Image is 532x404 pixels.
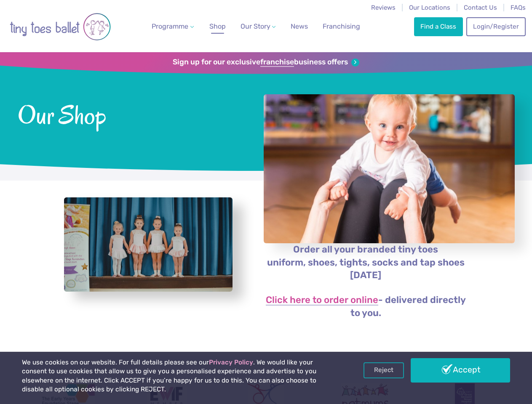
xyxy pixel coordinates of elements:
a: Privacy Policy [209,359,253,366]
p: Order all your branded tiny toes uniform, shoes, tights, socks and tap shoes [DATE] [263,243,468,282]
a: Reject [364,362,404,378]
img: tiny toes ballet [10,5,111,48]
a: View full-size image [64,197,233,292]
a: Shop [206,18,229,35]
a: Franchising [319,18,364,35]
span: News [291,22,308,30]
a: Programme [148,18,197,35]
a: Find a Class [414,17,463,36]
a: Our Locations [409,4,450,11]
span: Our Story [241,22,270,30]
a: News [287,18,311,35]
p: We use cookies on our website. For full details please see our . We would like your consent to us... [22,358,339,394]
span: Shop [209,22,226,30]
a: Sign up for our exclusivefranchisebusiness offers [173,58,359,67]
a: Contact Us [464,4,497,11]
span: Programme [152,22,188,30]
a: Click here to order online [266,295,378,306]
a: Our Story [237,18,279,35]
a: Reviews [371,4,396,11]
span: Franchising [323,22,360,30]
a: FAQs [511,4,526,11]
p: - delivered directly to you. [263,294,468,320]
span: Our Shop [18,98,241,129]
strong: franchise [260,58,294,67]
a: Login/Register [466,17,525,36]
a: Accept [411,358,510,383]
